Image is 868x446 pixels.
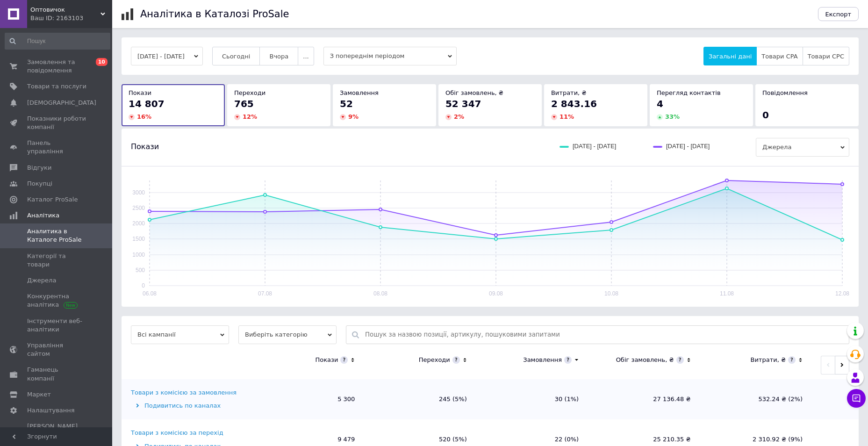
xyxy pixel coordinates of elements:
[27,317,86,334] span: Інструменти веб-аналітики
[445,89,503,96] span: Обіг замовлень, ₴
[489,290,503,297] text: 09.08
[140,8,289,20] h1: Аналітика в Каталозі ProSale
[476,379,588,419] td: 30 (1%)
[243,113,257,120] span: 12 %
[616,356,674,364] div: Обіг замовлень, ₴
[96,58,108,66] span: 10
[551,89,587,96] span: Витрати, ₴
[27,82,86,91] span: Товари та послуги
[365,326,844,344] input: Пошук за назвою позиції, артикулу, пошуковими запитами
[131,429,223,437] div: Товари з комісією за перехід
[132,236,145,242] text: 1500
[340,98,353,109] span: 52
[808,53,844,60] span: Товари CPC
[129,98,165,109] span: 14 807
[750,356,786,364] div: Витрати, ₴
[756,47,803,65] button: Товари CPA
[657,98,663,109] span: 4
[137,113,151,120] span: 16 %
[238,325,337,344] span: Виберіть категорію
[756,138,849,157] span: Джерела
[132,205,145,211] text: 2500
[131,47,203,65] button: [DATE] - [DATE]
[27,390,51,399] span: Маркет
[835,290,849,297] text: 12.08
[30,14,112,22] div: Ваш ID: 2163103
[132,252,145,258] text: 1000
[132,220,145,227] text: 2000
[258,290,272,297] text: 07.08
[132,189,145,196] text: 3000
[142,282,145,289] text: 0
[27,58,86,75] span: Замовлення та повідомлення
[222,53,251,60] span: Сьогодні
[847,389,866,408] button: Чат з покупцем
[373,290,387,297] text: 08.08
[5,33,110,50] input: Пошук
[27,180,52,188] span: Покупці
[27,99,96,107] span: [DEMOGRAPHIC_DATA]
[27,164,51,172] span: Відгуки
[234,89,265,96] span: Переходи
[720,290,734,297] text: 11.08
[523,356,562,364] div: Замовлення
[348,113,359,120] span: 9 %
[27,139,86,156] span: Панель управління
[136,267,145,273] text: 500
[315,356,338,364] div: Покази
[27,195,78,204] span: Каталог ProSale
[27,276,56,285] span: Джерела
[212,47,260,65] button: Сьогодні
[269,53,288,60] span: Вчора
[454,113,464,120] span: 2 %
[761,53,797,60] span: Товари CPA
[803,47,849,65] button: Товари CPC
[762,89,808,96] span: Повідомлення
[419,356,450,364] div: Переходи
[303,53,308,60] span: ...
[234,98,254,109] span: 765
[131,388,237,397] div: Товари з комісією за замовлення
[588,379,700,419] td: 27 136.48 ₴
[709,53,752,60] span: Загальні дані
[252,379,364,419] td: 5 300
[551,98,597,109] span: 2 843.16
[27,366,86,382] span: Гаманець компанії
[27,115,86,131] span: Показники роботи компанії
[131,142,159,152] span: Покази
[27,292,86,309] span: Конкурентна аналітика
[143,290,157,297] text: 06.08
[323,47,457,65] span: З попереднім періодом
[27,227,86,244] span: Аналитика в Каталоге ProSale
[27,211,59,220] span: Аналітика
[129,89,151,96] span: Покази
[703,47,757,65] button: Загальні дані
[560,113,574,120] span: 11 %
[657,89,721,96] span: Перегляд контактів
[700,379,812,419] td: 532.24 ₴ (2%)
[445,98,481,109] span: 52 347
[818,7,859,21] button: Експорт
[604,290,618,297] text: 10.08
[298,47,314,65] button: ...
[131,402,250,410] div: Подивитись по каналах
[762,109,769,121] span: 0
[825,11,852,18] span: Експорт
[27,406,75,415] span: Налаштування
[30,6,100,14] span: Оптовичок
[340,89,379,96] span: Замовлення
[27,341,86,358] span: Управління сайтом
[665,113,680,120] span: 33 %
[259,47,298,65] button: Вчора
[131,325,229,344] span: Всі кампанії
[27,252,86,269] span: Категорії та товари
[364,379,476,419] td: 245 (5%)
